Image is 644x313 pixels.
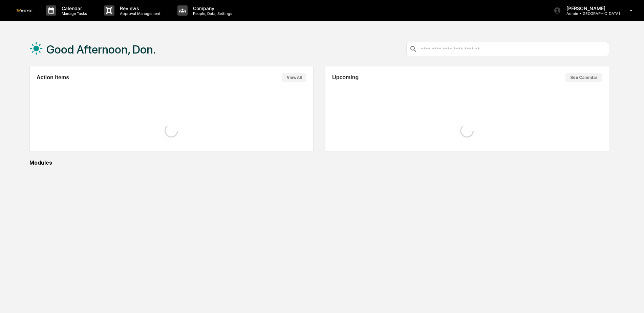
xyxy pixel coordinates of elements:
[114,11,164,16] p: Approval Management
[282,73,306,82] button: View All
[46,43,156,56] h1: Good Afternoon, Don.
[56,11,90,16] p: Manage Tasks
[16,9,33,12] img: logo
[188,11,236,16] p: People, Data, Settings
[37,75,69,81] h2: Action Items
[561,5,620,11] p: [PERSON_NAME]
[29,160,609,166] div: Modules
[565,73,602,82] button: See Calendar
[561,11,620,16] p: Admin • [GEOGRAPHIC_DATA]
[188,5,236,11] p: Company
[56,5,90,11] p: Calendar
[114,5,164,11] p: Reviews
[332,75,359,81] h2: Upcoming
